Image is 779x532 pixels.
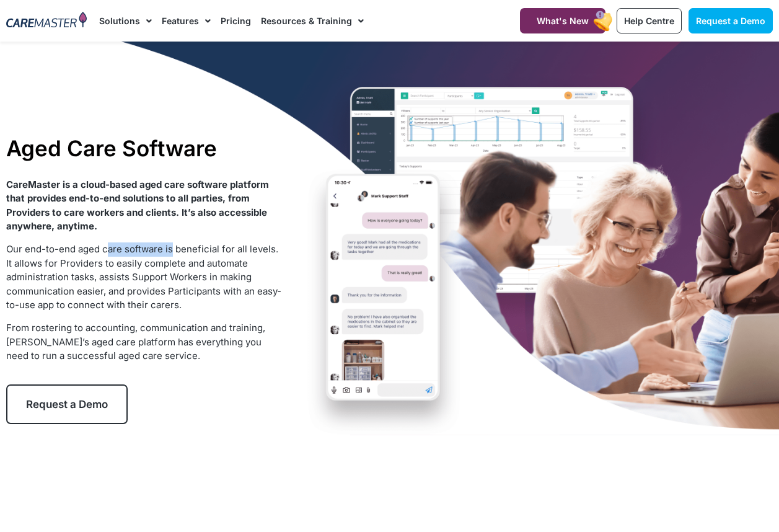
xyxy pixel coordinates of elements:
[617,8,682,33] a: Help Centre
[6,135,282,161] h1: Aged Care Software
[537,16,589,26] span: What's New
[624,16,674,26] span: Help Centre
[6,322,265,361] span: From rostering to accounting, communication and training, [PERSON_NAME]’s aged care platform has ...
[6,384,128,424] a: Request a Demo
[6,179,269,233] strong: CareMaster is a cloud-based aged care software platform that provides end-to-end solutions to all...
[696,16,765,26] span: Request a Demo
[6,243,281,311] span: Our end-to-end aged care software is beneficial for all levels. It allows for Providers to easily...
[6,12,87,30] img: CareMaster Logo
[520,8,605,33] a: What's New
[689,8,773,33] a: Request a Demo
[26,398,108,410] span: Request a Demo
